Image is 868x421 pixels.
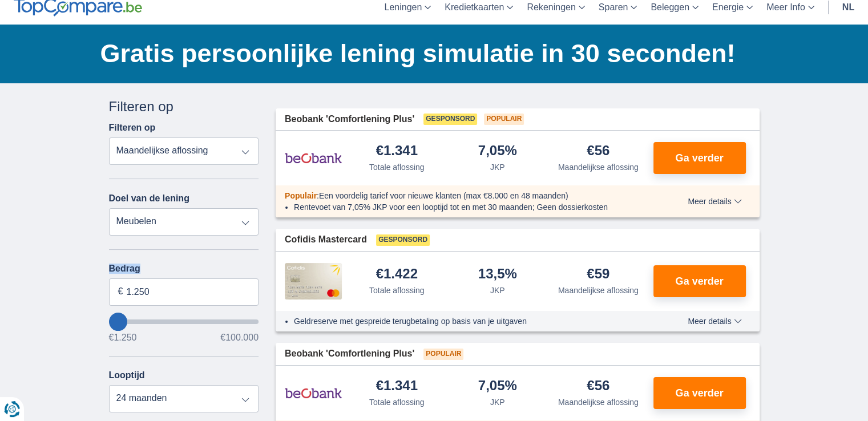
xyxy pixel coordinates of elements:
li: Rentevoet van 7,05% JKP voor een looptijd tot en met 30 maanden; Geen dossierkosten [294,201,646,213]
div: €56 [587,144,609,159]
div: €1.422 [376,267,418,282]
img: product.pl.alt Cofidis CC [285,263,342,299]
span: Ga verder [675,276,723,286]
span: Beobank 'Comfortlening Plus' [285,347,414,361]
div: €1.341 [376,144,418,159]
div: : [276,190,655,201]
span: €1.250 [109,333,137,342]
span: Populair [285,191,317,200]
div: Maandelijkse aflossing [558,161,639,173]
label: Bedrag [109,264,259,274]
span: Gesponsord [423,114,477,125]
label: Filteren op [109,123,156,133]
button: Meer details [679,317,750,326]
div: Maandelijkse aflossing [558,396,639,408]
h1: Gratis persoonlijke lening simulatie in 30 seconden! [100,36,760,71]
div: Filteren op [109,97,259,116]
div: JKP [490,285,505,296]
label: Doel van de lening [109,193,189,204]
div: €1.341 [376,379,418,394]
div: 13,5% [478,267,517,282]
img: product.pl.alt Beobank [285,379,342,407]
div: JKP [490,396,505,408]
span: Meer details [688,317,741,325]
div: €59 [587,267,609,282]
span: Populair [423,349,463,360]
div: Totale aflossing [369,161,425,173]
input: wantToBorrow [109,319,259,324]
span: Populair [484,114,524,125]
div: Totale aflossing [369,285,425,296]
span: Meer details [688,197,741,205]
li: Geldreserve met gespreide terugbetaling op basis van je uitgaven [294,315,646,327]
label: Looptijd [109,370,145,380]
img: product.pl.alt Beobank [285,144,342,172]
button: Ga verder [653,265,746,297]
div: 7,05% [478,379,517,394]
button: Ga verder [653,377,746,409]
div: Totale aflossing [369,396,425,408]
button: Meer details [679,197,750,206]
div: €56 [587,379,609,394]
span: Een voordelig tarief voor nieuwe klanten (max €8.000 en 48 maanden) [319,191,568,200]
span: €100.000 [220,333,259,342]
span: Ga verder [675,153,723,163]
div: Maandelijkse aflossing [558,285,639,296]
div: JKP [490,161,505,173]
span: Gesponsord [376,234,430,246]
div: 7,05% [478,144,517,159]
span: Ga verder [675,388,723,398]
span: Cofidis Mastercard [285,233,367,246]
span: Beobank 'Comfortlening Plus' [285,113,414,126]
span: € [118,285,123,298]
button: Ga verder [653,142,746,174]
